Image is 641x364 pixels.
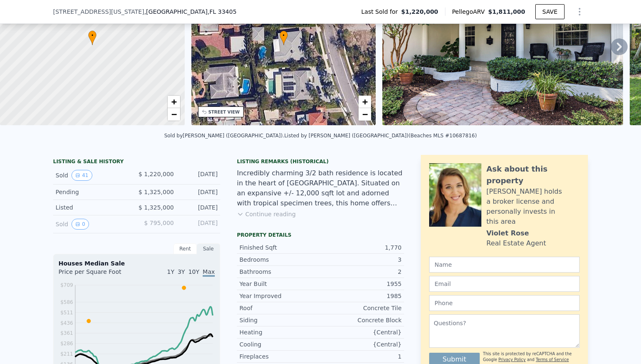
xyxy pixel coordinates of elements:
div: Cooling [239,340,320,349]
tspan: $361 [60,330,73,336]
span: $ 1,220,000 [138,171,174,177]
div: 3 [320,255,402,264]
span: • [280,32,288,39]
div: Concrete Tile [320,304,402,312]
div: Year Improved [239,292,320,300]
span: [STREET_ADDRESS][US_STATE] [53,8,144,16]
span: Pellego ARV [452,8,488,16]
span: Max [203,268,215,277]
div: Sold [56,219,130,230]
input: Phone [429,295,580,311]
div: Roof [239,304,320,312]
span: − [171,109,176,119]
div: Property details [237,232,404,238]
div: [PERSON_NAME] holds a broker license and personally invests in this area [486,187,580,227]
span: , FL 33405 [208,8,237,15]
span: 1Y [167,268,174,275]
tspan: $586 [60,299,73,305]
div: Houses Median Sale [59,259,215,268]
div: Pending [56,188,130,196]
div: 2 [320,268,402,276]
button: View historical data [71,219,89,230]
tspan: $211 [60,351,73,357]
div: Ask about this property [486,163,580,187]
a: Zoom out [359,108,371,121]
input: Email [429,276,580,292]
div: STREET VIEW [209,109,240,115]
span: − [362,109,368,119]
div: Concrete Block [320,316,402,324]
div: Violet Rose [486,228,529,238]
div: Sale [197,243,220,254]
tspan: $511 [60,310,73,316]
a: Terms of Service [536,357,569,362]
tspan: $436 [60,320,73,326]
span: $ 1,325,000 [138,204,174,211]
div: Rent [173,243,197,254]
div: 1,770 [320,243,402,252]
div: [DATE] [181,188,218,196]
div: Incredibly charming 3/2 bath residence is located in the heart of [GEOGRAPHIC_DATA]. Situated on ... [237,168,404,208]
span: 10Y [188,268,199,275]
div: Siding [239,316,320,324]
div: Sold by [PERSON_NAME] ([GEOGRAPHIC_DATA]) . [164,133,284,139]
span: $1,811,000 [488,8,525,15]
span: $ 1,325,000 [138,189,174,195]
div: {Central} [320,340,402,349]
span: $ 795,000 [144,220,174,226]
div: Price per Square Foot [59,268,137,281]
div: Fireplaces [239,352,320,361]
div: 1 [320,352,402,361]
div: • [88,30,97,45]
tspan: $709 [60,282,73,288]
div: 1955 [320,280,402,288]
div: Listing Remarks (Historical) [237,158,404,165]
div: Listed by [PERSON_NAME] ([GEOGRAPHIC_DATA]) (Beaches MLS #10687816) [284,133,477,139]
div: Heating [239,328,320,336]
span: , [GEOGRAPHIC_DATA] [144,8,237,16]
div: LISTING & SALE HISTORY [53,158,220,167]
div: Finished Sqft [239,243,320,252]
span: • [88,32,97,39]
div: Real Estate Agent [486,238,546,248]
div: 1985 [320,292,402,300]
input: Name [429,257,580,273]
span: + [171,96,176,107]
div: [DATE] [181,203,218,212]
a: Zoom in [359,96,371,108]
span: 3Y [178,268,185,275]
tspan: $286 [60,341,73,346]
div: Listed [56,203,130,212]
div: [DATE] [181,219,218,230]
div: Sold [56,170,130,181]
button: Continue reading [237,210,296,218]
div: Year Built [239,280,320,288]
a: Privacy Policy [499,357,526,362]
button: View historical data [71,170,92,181]
div: {Central} [320,328,402,336]
div: [DATE] [181,170,218,181]
span: $1,220,000 [401,8,438,16]
a: Zoom out [168,108,180,121]
div: Bathrooms [239,268,320,276]
span: Last Sold for [361,8,402,16]
span: + [362,96,368,107]
div: Bedrooms [239,255,320,264]
button: Show Options [571,3,588,20]
div: • [280,30,288,45]
a: Zoom in [168,96,180,108]
button: SAVE [535,4,565,19]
